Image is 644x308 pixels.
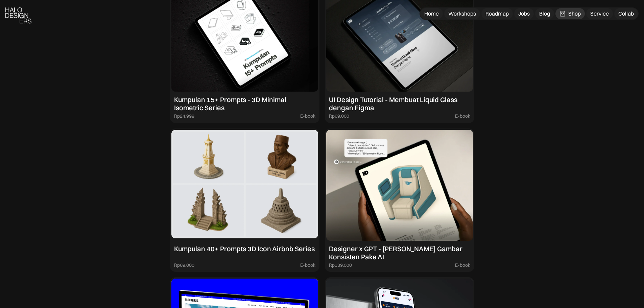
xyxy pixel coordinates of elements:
div: Rp69.000 [329,113,349,119]
div: Roadmap [485,10,509,17]
a: Blog [535,8,554,19]
a: Jobs [514,8,534,19]
div: Collab [618,10,634,17]
div: Rp69.000 [174,262,194,268]
a: Shop [555,8,585,19]
div: Rp139.000 [329,262,352,268]
div: Rp24.999 [174,113,194,119]
div: E-book [300,113,315,119]
div: E-book [300,262,315,268]
div: Service [590,10,609,17]
a: Collab [614,8,638,19]
a: Service [586,8,613,19]
a: Home [420,8,443,19]
div: Kumpulan 15+ Prompts - 3D Minimal Isometric Series [174,96,315,112]
div: E-book [455,113,470,119]
div: E-book [455,262,470,268]
a: Workshops [444,8,480,19]
div: Kumpulan 40+ Prompts 3D Icon Airbnb Series [174,245,315,253]
div: Shop [568,10,581,17]
div: Home [424,10,439,17]
div: Workshops [448,10,476,17]
div: Blog [539,10,550,17]
a: Kumpulan 40+ Prompts 3D Icon Airbnb SeriesRp69.000E-book [170,128,319,272]
div: Designer x GPT - [PERSON_NAME] Gambar Konsisten Pake AI [329,245,470,261]
div: Jobs [518,10,530,17]
a: Designer x GPT - [PERSON_NAME] Gambar Konsisten Pake AIRp139.000E-book [325,128,474,272]
a: Roadmap [481,8,513,19]
div: UI Design Tutorial - Membuat Liquid Glass dengan Figma [329,96,470,112]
